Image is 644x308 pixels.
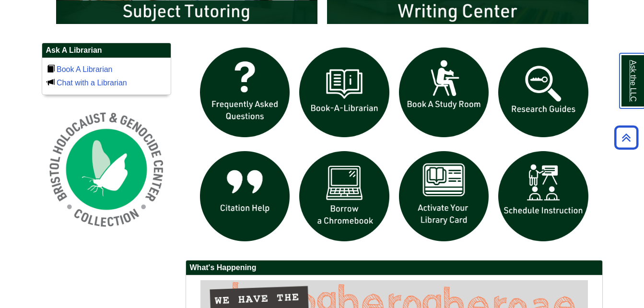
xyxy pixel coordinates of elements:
img: citation help icon links to citation help guide page [195,146,295,246]
div: slideshow [195,43,593,250]
a: Back to Top [611,131,642,144]
h2: Ask A Librarian [42,43,171,58]
img: Book a Librarian icon links to book a librarian web page [294,43,394,142]
a: Chat with a Librarian [57,79,127,87]
img: Borrow a chromebook icon links to the borrow a chromebook web page [294,146,394,246]
img: frequently asked questions [195,43,295,142]
img: activate Library Card icon links to form to activate student ID into library card [394,146,494,246]
img: Holocaust and Genocide Collection [42,105,171,234]
h2: What's Happening [186,261,602,275]
a: Book A Librarian [57,65,113,73]
img: For faculty. Schedule Library Instruction icon links to form. [493,146,593,246]
img: Research Guides icon links to research guides web page [493,43,593,142]
img: book a study room icon links to book a study room web page [394,43,494,142]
